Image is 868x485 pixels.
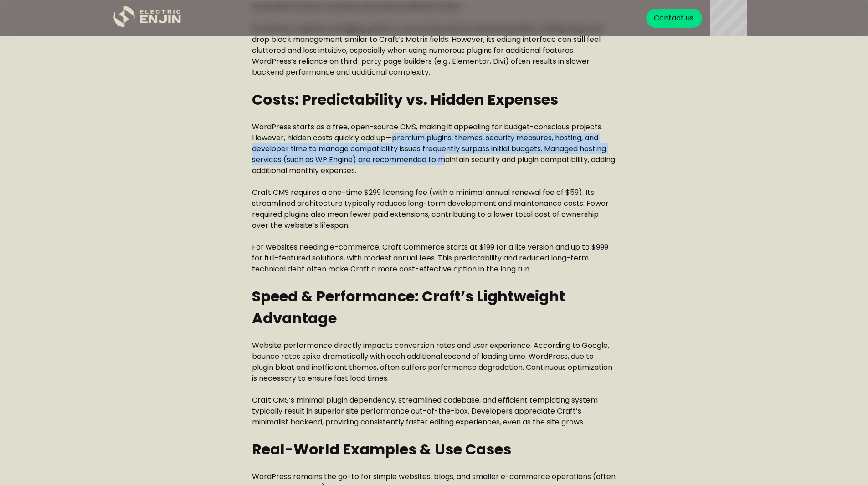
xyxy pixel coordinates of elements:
p: WordPress, originally a blogging platform, has evolved with its Gutenberg editor, adding drag-and... [252,23,616,78]
p: For websites needing e-commerce, Craft Commerce starts at $199 for a lite version and up to $999 ... [252,242,616,275]
p: Website performance directly impacts conversion rates and user experience. According to Google, b... [252,340,616,384]
a: Contact us [646,9,702,28]
strong: Speed & Performance: Craft’s Lightweight Advantage [252,286,565,328]
p: WordPress starts as a free, open-source CMS, making it appealing for budget-conscious projects. H... [252,122,616,176]
a: home [113,6,182,31]
strong: Costs: Predictability vs. Hidden Expenses [252,89,558,110]
p: Craft CMS’s minimal plugin dependency, streamlined codebase, and efficient templating system typi... [252,395,616,428]
div: Contact us [654,13,693,24]
p: Craft CMS requires a one-time $299 licensing fee (with a minimal annual renewal fee of $59). Its ... [252,187,616,231]
strong: Real-World Examples & Use Cases [252,439,511,459]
